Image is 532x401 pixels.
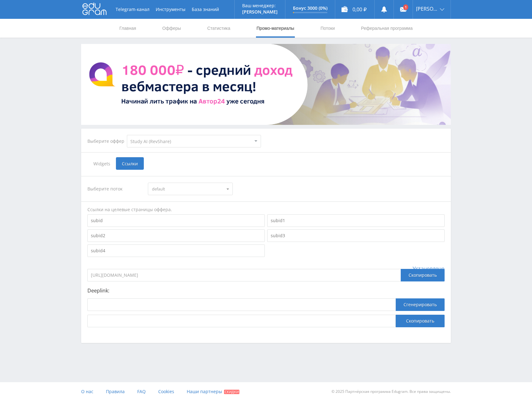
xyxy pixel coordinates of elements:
span: default [152,183,223,195]
p: [PERSON_NAME] [242,9,278,14]
button: Сгенерировать [396,298,445,311]
div: Ссылки на целевые страницы оффера. [87,206,445,213]
a: Офферы [162,19,182,38]
span: О нас [81,388,93,394]
p: Deeplink: [87,288,445,293]
a: FAQ [137,382,146,401]
input: subid [87,214,265,227]
a: Промо-материалы [256,19,295,38]
input: subid3 [267,229,445,242]
a: О нас [81,382,93,401]
div: Выберите оффер [87,139,127,144]
a: Наши партнеры Скидки [187,382,239,401]
img: BannerAvtor24 [81,44,451,125]
a: Cookies [158,382,174,401]
p: Бонус 3000 (0%) [293,6,327,11]
div: Выберите поток [87,183,142,195]
button: Скопировать [396,315,445,327]
a: Потоки [320,19,336,38]
span: Установлено [413,266,445,271]
input: subid2 [87,229,265,242]
input: subid1 [267,214,445,227]
a: Статистика [206,19,231,38]
span: Скидки [224,390,239,394]
input: subid4 [87,244,265,257]
div: Скопировать [401,269,445,281]
a: Главная [119,19,137,38]
span: FAQ [137,388,146,394]
span: [PERSON_NAME] [416,6,438,11]
span: Ссылки [116,157,144,170]
p: Ваш менеджер: [242,3,278,8]
a: Правила [106,382,125,401]
span: Cookies [158,388,174,394]
a: Реферальная программа [360,19,413,38]
span: Widgets [87,157,116,170]
span: Правила [106,388,125,394]
span: Наши партнеры [187,388,222,394]
div: © 2025 Партнёрская программа Edugram. Все права защищены. [269,382,451,401]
